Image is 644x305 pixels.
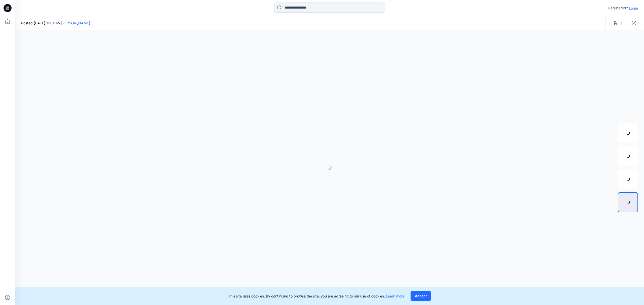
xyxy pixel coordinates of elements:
[629,6,638,11] p: Login
[411,291,431,301] button: Accept
[608,5,628,11] p: Registered?
[61,21,90,25] a: [PERSON_NAME]
[21,20,90,26] span: Posted [DATE] 11:04 by
[386,294,405,298] a: Learn more
[228,293,405,299] p: This site uses cookies. By continuing to browse the site, you are agreeing to our use of cookies.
